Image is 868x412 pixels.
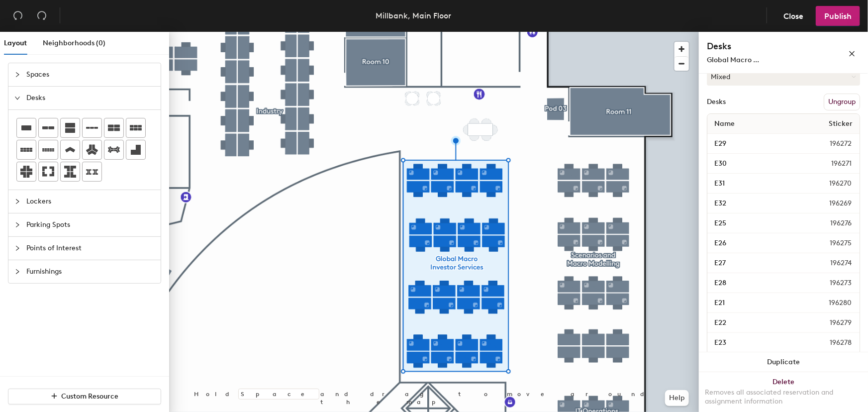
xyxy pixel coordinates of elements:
span: Desks [26,87,155,109]
button: Ungroup [824,94,860,110]
button: Duplicate [699,352,868,372]
input: Unnamed desk [709,256,806,270]
span: 196279 [806,317,858,328]
span: 196275 [806,238,858,249]
span: Neighborhoods (0) [43,39,105,47]
input: Unnamed desk [709,316,806,330]
span: Points of Interest [26,237,155,260]
span: 196270 [805,178,858,189]
input: Unnamed desk [709,296,805,310]
div: Removes all associated reservation and assignment information [705,388,862,406]
input: Unnamed desk [709,177,805,191]
button: Undo (⌘ + Z) [8,6,28,26]
button: Custom Resource [8,389,161,405]
span: collapsed [14,245,20,251]
button: Publish [816,6,860,26]
div: Millbank, Main Floor [376,9,451,22]
input: Unnamed desk [709,236,806,250]
span: 196272 [806,138,858,149]
span: Parking Spots [26,213,155,236]
span: expanded [14,95,20,101]
input: Unnamed desk [709,137,806,151]
button: Close [775,6,812,26]
span: 196278 [806,337,858,348]
span: undo [13,10,23,20]
span: Publish [824,11,852,21]
span: 196276 [806,218,858,229]
span: close [849,50,856,57]
span: Layout [4,39,27,47]
input: Unnamed desk [709,276,806,290]
div: Desks [707,98,726,106]
span: Global Macro ... [707,56,759,64]
button: Help [665,390,689,406]
span: 196280 [805,298,858,309]
h4: Desks [707,40,816,53]
span: Custom Resource [62,392,119,401]
span: Close [783,11,803,21]
input: Unnamed desk [709,336,806,350]
span: collapsed [14,222,20,228]
span: 196273 [806,278,858,289]
span: collapsed [14,199,20,205]
input: Unnamed desk [709,157,807,171]
span: Lockers [26,190,155,213]
input: Unnamed desk [709,197,805,210]
button: Redo (⌘ + ⇧ + Z) [32,6,52,26]
span: Furnishings [26,260,155,283]
span: collapsed [14,72,20,78]
span: Spaces [26,63,155,86]
span: Sticker [824,115,858,133]
span: 196271 [807,158,858,169]
span: Name [709,115,740,133]
span: 196274 [806,258,858,269]
button: Mixed [707,68,860,86]
span: collapsed [14,269,20,275]
span: 196269 [805,198,858,209]
input: Unnamed desk [709,216,806,230]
